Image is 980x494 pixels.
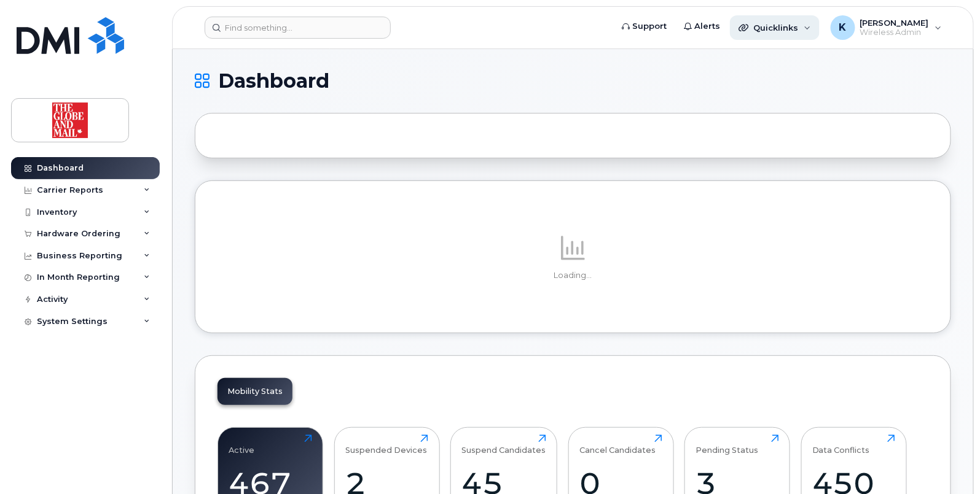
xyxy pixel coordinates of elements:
[579,434,656,455] div: Cancel Candidates
[812,434,870,455] div: Data Conflicts
[218,270,928,281] p: Loading...
[218,72,329,90] span: Dashboard
[696,434,759,455] div: Pending Status
[345,434,427,455] div: Suspended Devices
[229,434,255,455] div: Active
[462,434,546,455] div: Suspend Candidates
